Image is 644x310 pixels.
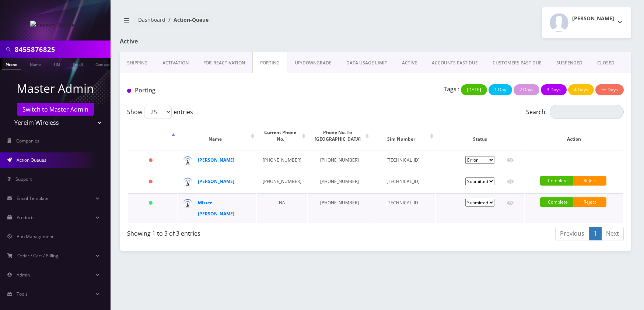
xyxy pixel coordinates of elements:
[489,84,512,95] button: 1 Day
[371,172,435,193] td: [TECHNICAL_ID]
[155,52,196,74] a: Activation
[120,12,370,33] nav: breadcrumb
[198,157,234,163] a: [PERSON_NAME]
[198,178,234,184] a: [PERSON_NAME]
[165,16,209,24] li: Action-Queue
[17,195,49,201] span: Email Template
[120,52,155,74] a: Shipping
[127,226,370,238] div: Showing 1 to 3 of 3 entries
[371,151,435,171] td: [TECHNICAL_ID]
[395,52,424,74] a: ACTIVE
[15,42,109,56] input: Search in Company
[540,176,573,186] a: Complete
[525,122,623,150] th: Action
[196,52,252,74] a: FOR-REActivation
[436,122,524,150] th: Status
[308,151,371,171] td: [PHONE_NUMBER]
[371,193,435,223] td: [TECHNICAL_ID]
[26,58,45,70] a: Name
[252,52,287,74] a: PORTING
[568,84,594,95] button: 4 Days
[541,84,567,95] button: 3 Days
[69,58,87,70] a: Email
[50,58,64,70] a: SIM
[444,85,459,94] p: Tags :
[595,84,624,95] button: 5+ Days
[144,105,172,119] select: Showentries
[339,52,395,74] a: DATA USAGE LIMIT
[257,151,307,171] td: [PHONE_NUMBER]
[30,21,81,29] img: Yereim Wireless
[128,122,177,150] th: : activate to sort column descending
[549,52,590,74] a: SUSPENDED
[555,227,589,240] a: Previous
[590,52,622,74] a: CLOSED
[17,253,58,259] span: Order / Cart / Billing
[371,122,435,150] th: Sim Number: activate to sort column ascending
[17,233,53,240] span: Ban Management
[17,272,30,278] span: Admin
[17,291,28,297] span: Tools
[127,87,285,94] h1: Porting
[127,89,131,93] img: Porting
[127,105,193,119] label: Show entries
[257,122,307,150] th: Current Phone No.: activate to sort column ascending
[572,15,614,22] h2: [PERSON_NAME]
[16,138,39,144] span: Companies
[601,227,624,240] a: Next
[15,176,32,182] span: Support
[526,105,624,119] label: Search:
[589,227,602,240] a: 1
[308,193,371,223] td: [PHONE_NUMBER]
[287,52,339,74] a: UP/DOWNGRADE
[257,172,307,193] td: [PHONE_NUMBER]
[461,84,487,95] button: [DATE]
[198,200,234,217] a: Mister [PERSON_NAME]
[17,157,46,163] span: Action Queues
[424,52,485,74] a: ACCOUNTS PAST DUE
[542,7,631,38] button: [PERSON_NAME]
[550,105,624,119] input: Search:
[17,103,94,116] a: Switch to Master Admin
[178,122,256,150] th: Name: activate to sort column ascending
[257,193,307,223] td: NA
[514,84,539,95] button: 2 Days
[540,197,573,207] a: Complete
[573,176,606,186] a: Reject
[17,214,35,221] span: Products
[92,58,116,70] a: Company
[138,16,165,23] a: Dashboard
[308,172,371,193] td: [PHONE_NUMBER]
[2,58,21,70] a: Phone
[308,122,371,150] th: Phone No. To Port: activate to sort column ascending
[120,38,283,45] h1: Active
[573,197,606,207] a: Reject
[485,52,549,74] a: CUSTOMERS PAST DUE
